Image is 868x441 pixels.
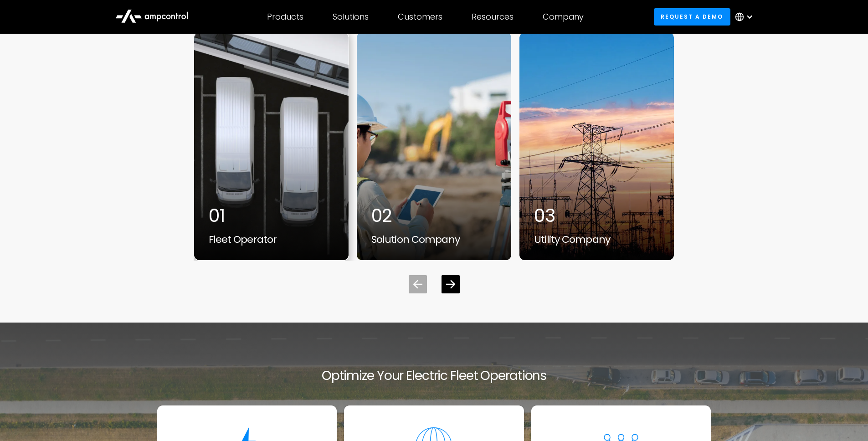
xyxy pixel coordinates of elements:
div: 03 [534,205,659,226]
div: Company [543,12,584,22]
div: Next slide [442,275,460,293]
div: 1 / 5 [194,32,349,261]
div: 02 [371,205,497,226]
div: Products [267,12,303,22]
a: Smart charging for utilities 03Utility Company [519,32,674,261]
div: Solution Company [371,234,497,246]
div: Utility Company [534,234,659,246]
h2: Optimize Your Electric Fleet Operations [157,368,711,384]
div: Customers [398,12,442,22]
div: Previous slide [409,275,427,293]
div: 2 / 5 [356,32,512,261]
a: Request a demo [654,8,730,25]
div: 3 / 5 [519,32,674,261]
div: 01 [209,205,334,226]
a: two people analyzing construction for an EV infrastructure02Solution Company [356,32,512,261]
div: Solutions [333,12,369,22]
div: Resources [472,12,514,22]
div: Fleet Operator [209,234,334,246]
a: electric vehicle fleet - Ampcontrol smart charging01Fleet Operator [194,32,349,261]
